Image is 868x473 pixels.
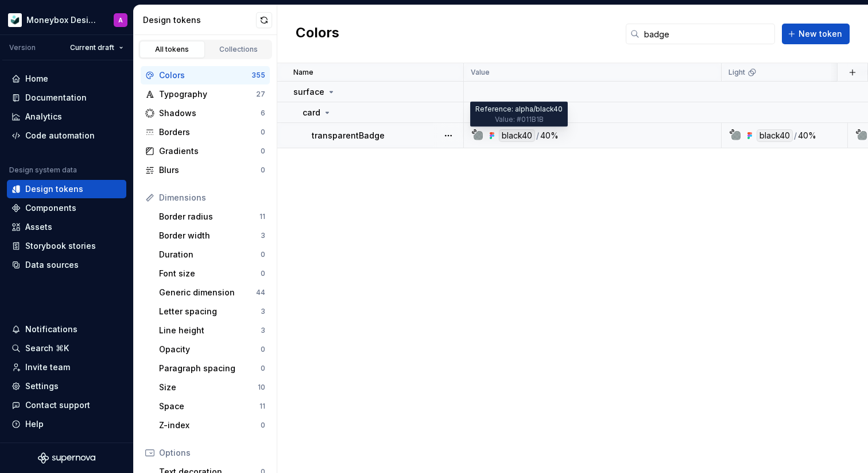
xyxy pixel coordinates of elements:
[25,362,70,373] div: Invite team
[261,326,265,335] div: 3
[9,43,36,52] div: Version
[154,378,270,397] a: Size10
[799,28,842,40] span: New token
[7,199,126,217] a: Components
[258,383,265,392] div: 10
[25,221,52,233] div: Assets
[7,237,126,255] a: Storybook stories
[259,402,265,411] div: 11
[25,418,44,430] div: Help
[159,420,261,431] div: Z-index
[471,68,490,77] p: Value
[256,288,265,297] div: 44
[536,129,539,142] div: /
[154,321,270,340] a: Line height3
[256,90,265,99] div: 27
[25,343,69,354] div: Search ⌘K
[159,287,256,298] div: Generic dimension
[261,128,265,137] div: 0
[296,24,339,44] h2: Colors
[143,14,256,26] div: Design tokens
[159,192,265,203] div: Dimensions
[782,24,850,44] button: New token
[159,107,261,119] div: Shadows
[25,324,77,335] div: Notifications
[259,212,265,221] div: 11
[470,102,568,127] div: Reference: alpha/black40
[25,92,87,103] div: Documentation
[210,45,268,54] div: Collections
[159,211,259,222] div: Border radius
[25,240,96,252] div: Storybook stories
[798,129,816,142] div: 40%
[7,339,126,357] button: Search ⌘K
[141,123,270,141] a: Borders0
[144,45,201,54] div: All tokens
[141,66,270,84] a: Colors355
[7,256,126,274] a: Data sources
[159,447,265,459] div: Options
[25,73,48,84] div: Home
[261,231,265,240] div: 3
[154,302,270,321] a: Letter spacing3
[293,86,324,98] p: surface
[154,226,270,245] a: Border width3
[757,129,793,142] div: black40
[25,183,83,195] div: Design tokens
[159,344,261,355] div: Opacity
[25,130,95,141] div: Code automation
[159,249,261,260] div: Duration
[159,363,261,374] div: Paragraph spacing
[159,89,256,100] div: Typography
[7,396,126,414] button: Contact support
[261,269,265,278] div: 0
[154,207,270,226] a: Border radius11
[9,166,77,175] div: Design system data
[141,142,270,160] a: Gradients0
[303,107,320,118] p: card
[70,43,114,52] span: Current draft
[7,218,126,236] a: Assets
[7,89,126,107] a: Documentation
[261,345,265,354] div: 0
[7,377,126,395] a: Settings
[7,320,126,339] button: Notifications
[154,264,270,283] a: Font size0
[159,126,261,138] div: Borders
[141,104,270,122] a: Shadows6
[794,129,797,142] div: /
[7,358,126,376] a: Invite team
[7,415,126,433] button: Help
[118,16,123,25] div: A
[7,180,126,198] a: Design tokens
[261,364,265,373] div: 0
[2,7,131,32] button: Moneybox Design SystemA
[141,161,270,179] a: Blurs0
[475,115,563,124] div: Value: #011B1B
[25,259,79,271] div: Data sources
[159,401,259,412] div: Space
[7,107,126,126] a: Analytics
[293,68,313,77] p: Name
[65,40,129,56] button: Current draft
[261,166,265,175] div: 0
[728,68,745,77] p: Light
[25,380,59,392] div: Settings
[154,359,270,378] a: Paragraph spacing0
[25,202,76,214] div: Components
[312,130,385,141] p: transparentBadge
[25,399,90,411] div: Contact support
[154,397,270,416] a: Space11
[38,452,95,464] a: Supernova Logo
[159,306,261,317] div: Letter spacing
[159,382,258,393] div: Size
[261,250,265,259] div: 0
[159,230,261,241] div: Border width
[154,245,270,264] a: Duration0
[159,268,261,279] div: Font size
[8,13,22,27] img: 9de6ca4a-8ec4-4eed-b9a2-3d312393a40a.png
[154,283,270,302] a: Generic dimension44
[159,70,251,81] div: Colors
[261,307,265,316] div: 3
[154,340,270,359] a: Opacity0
